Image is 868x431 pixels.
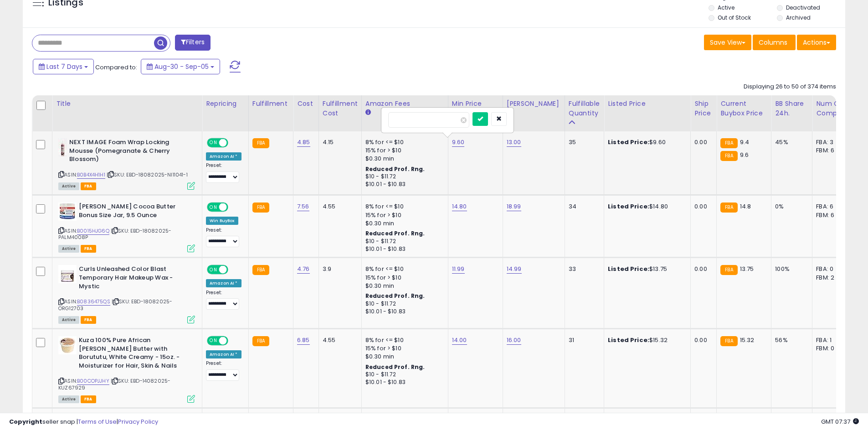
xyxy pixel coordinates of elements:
[365,336,441,344] div: 8% for <= $10
[323,265,354,273] div: 3.9
[720,99,767,118] div: Current Buybox Price
[452,138,465,147] a: 9.60
[81,316,96,324] span: FBA
[816,211,846,219] div: FBM: 6
[786,14,811,21] label: Archived
[58,298,172,312] span: | SKU: EBD-18082025-ORG12703
[452,265,465,274] a: 11.99
[759,38,787,47] span: Columns
[252,336,269,346] small: FBA
[323,336,354,344] div: 4.55
[720,151,737,161] small: FBA
[608,138,649,146] b: Listed Price:
[33,59,94,74] button: Last 7 Days
[252,99,289,109] div: Fulfillment
[740,265,754,273] span: 13.75
[58,336,77,354] img: 41OARqeHbkL._SL40_.jpg
[227,337,241,345] span: OFF
[208,266,219,274] span: ON
[608,265,649,273] b: Listed Price:
[79,265,190,293] b: Curls Unleashed Color Blast Temporary Hair Makeup Wax - Mystic
[323,138,354,146] div: 4.15
[775,336,805,344] div: 56%
[77,298,110,306] a: B0836475QS
[775,203,805,211] div: 0%
[365,155,441,163] div: $0.30 min
[365,292,425,300] b: Reduced Prof. Rng.
[297,138,310,147] a: 4.85
[365,274,441,282] div: 15% for > $10
[175,35,211,51] button: Filters
[77,377,109,385] a: B00COPJJHY
[365,245,441,253] div: $10.01 - $10.83
[720,336,737,346] small: FBA
[365,344,441,353] div: 15% for > $10
[365,219,441,228] div: $0.30 min
[365,379,441,386] div: $10.01 - $10.83
[608,203,683,211] div: $14.80
[227,266,241,274] span: OFF
[9,417,42,426] strong: Copyright
[107,171,188,178] span: | SKU: EBD-18082025-NI11041-1
[608,138,683,146] div: $9.60
[77,171,105,179] a: B0B4X4H1H1
[297,99,315,109] div: Cost
[46,62,82,71] span: Last 7 Days
[365,371,441,379] div: $10 - $11.72
[740,138,749,146] span: 9.4
[81,395,96,403] span: FBA
[206,152,241,161] div: Amazon AI *
[365,308,441,316] div: $10.01 - $10.83
[720,265,737,275] small: FBA
[81,245,96,253] span: FBA
[718,14,751,21] label: Out of Stock
[569,99,600,118] div: Fulfillable Quantity
[608,265,683,273] div: $13.75
[252,138,269,148] small: FBA
[206,279,241,287] div: Amazon AI *
[365,173,441,181] div: $10 - $11.72
[694,99,713,118] div: Ship Price
[81,182,96,190] span: FBA
[58,138,195,189] div: ASIN:
[569,336,597,344] div: 31
[821,417,859,426] span: 2025-09-13 07:37 GMT
[206,162,241,183] div: Preset:
[365,211,441,219] div: 15% for > $10
[208,203,219,211] span: ON
[9,418,158,426] div: seller snap | |
[206,290,241,310] div: Preset:
[744,83,836,91] div: Displaying 26 to 50 of 374 items
[753,35,796,50] button: Columns
[816,265,846,273] div: FBA: 0
[569,138,597,146] div: 35
[323,99,358,118] div: Fulfillment Cost
[608,202,649,211] b: Listed Price:
[775,138,805,146] div: 45%
[252,265,269,275] small: FBA
[58,138,67,156] img: 31kAQcjFZ1L._SL40_.jpg
[507,138,521,147] a: 13.00
[69,138,180,166] b: NEXT IMAGE Foam Wrap Locking Mousse (Pomegranate & Cherry Blossom)
[740,151,749,159] span: 9.6
[507,202,521,211] a: 18.99
[740,336,755,344] span: 15.32
[58,245,79,253] span: All listings currently available for purchase on Amazon
[323,203,354,211] div: 4.55
[720,203,737,213] small: FBA
[365,203,441,211] div: 8% for <= $10
[141,59,220,74] button: Aug-30 - Sep-05
[365,181,441,188] div: $10.01 - $10.83
[365,109,371,117] small: Amazon Fees.
[816,146,846,155] div: FBM: 6
[694,203,709,211] div: 0.00
[79,336,190,372] b: Kuza 100% Pure African [PERSON_NAME] Butter with Borututu, White Creamy - 15oz. - Moisturizer for...
[797,35,836,50] button: Actions
[694,336,709,344] div: 0.00
[365,146,441,155] div: 15% for > $10
[58,265,195,322] div: ASIN:
[58,203,195,251] div: ASIN:
[608,336,649,344] b: Listed Price:
[365,363,425,371] b: Reduced Prof. Rng.
[365,138,441,146] div: 8% for <= $10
